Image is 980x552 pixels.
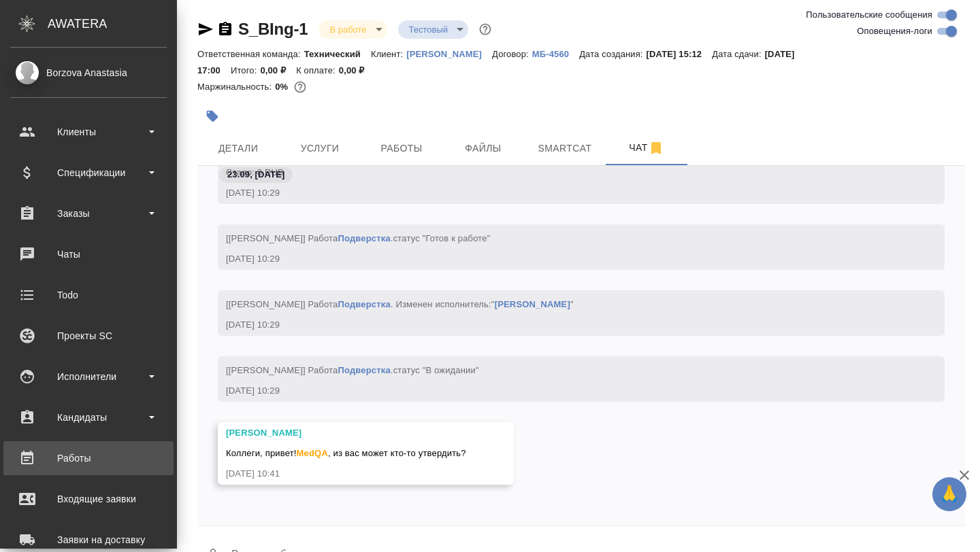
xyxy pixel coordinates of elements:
[296,65,339,75] p: К оплате:
[857,24,932,38] span: Оповещения-логи
[231,65,260,75] p: Итого:
[338,365,390,375] a: Подверстка
[10,366,167,387] div: Исполнители
[275,82,291,92] p: 0%
[197,21,214,37] button: Скопировать ссылку для ЯМессенджера
[10,203,167,224] div: Заказы
[325,24,370,35] button: В работе
[10,285,167,305] div: Todo
[226,426,466,440] div: [PERSON_NAME]
[491,299,574,309] span: " "
[405,24,453,35] button: Тестовый
[10,162,167,183] div: Спецификации
[226,384,897,398] div: [DATE] 10:29
[227,168,284,182] p: 23.09, [DATE]
[532,49,579,59] p: МБ-4560
[712,49,764,59] p: Дата сдачи:
[3,482,174,516] a: Входящие заявки
[226,233,490,243] span: [[PERSON_NAME]] Работа .
[10,530,167,550] div: Заявки на доставку
[369,140,434,157] span: Работы
[304,49,371,59] p: Технический
[217,21,233,37] button: Скопировать ссылку
[476,20,494,38] button: Доп статусы указывают на важность/срочность заказа
[10,244,167,264] div: Чаты
[614,139,679,156] span: Чат
[197,82,275,92] p: Маржинальность:
[3,237,174,271] a: Чаты
[579,49,646,59] p: Дата создания:
[226,467,466,481] div: [DATE] 10:41
[338,233,390,243] a: Подверстка
[260,65,296,75] p: 0,00 ₽
[197,101,227,131] button: Добавить тэг
[226,186,897,200] div: [DATE] 10:29
[406,48,492,59] a: [PERSON_NAME]
[806,8,932,22] span: Пользовательские сообщения
[338,299,390,309] a: Подверстка
[226,318,897,332] div: [DATE] 10:29
[495,299,570,309] a: [PERSON_NAME]
[492,49,532,59] p: Договор:
[297,448,328,458] span: MedQA
[648,140,664,156] svg: Отписаться
[10,122,167,142] div: Клиенты
[532,140,598,157] span: Smartcat
[226,365,479,375] span: [[PERSON_NAME]] Работа .
[532,48,579,59] a: МБ-4560
[371,49,406,59] p: Клиент:
[3,278,174,312] a: Todo
[10,407,167,428] div: Кандидаты
[932,477,966,511] button: 🙏
[647,49,713,59] p: [DATE] 15:12
[206,140,271,157] span: Детали
[10,448,167,468] div: Работы
[451,140,516,157] span: Файлы
[48,10,177,37] div: AWATERA
[398,20,469,39] div: В работе
[318,20,387,39] div: В работе
[226,252,897,266] div: [DATE] 10:29
[10,489,167,509] div: Входящие заявки
[10,326,167,346] div: Проекты SC
[393,365,479,375] span: статус "В ожидании"
[406,49,492,59] p: [PERSON_NAME]
[339,65,375,75] p: 0,00 ₽
[291,78,309,96] button: 1455.75 RUB;
[393,233,491,243] span: статус "Готов к работе"
[197,49,304,59] p: Ответственная команда:
[226,299,574,309] span: [[PERSON_NAME]] Работа . Изменен исполнитель:
[226,448,466,458] span: Коллеги, привет! , из вас может кто-то утвердить?
[3,441,174,475] a: Работы
[3,319,174,353] a: Проекты SC
[10,65,167,80] div: Borzova Anastasia
[238,20,308,38] a: S_BIng-1
[938,480,961,508] span: 🙏
[287,140,353,157] span: Услуги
